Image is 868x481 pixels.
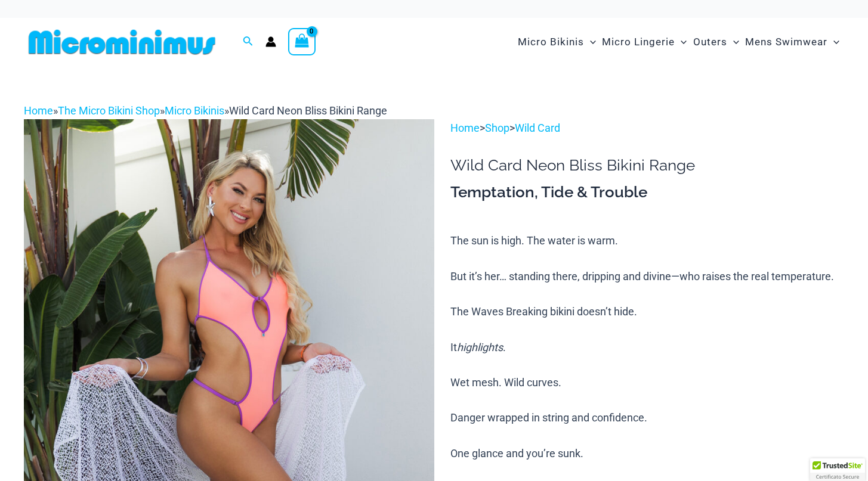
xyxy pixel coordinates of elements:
[450,122,480,134] a: Home
[690,24,742,60] a: OutersMenu ToggleMenu Toggle
[810,458,865,481] div: TrustedSite Certified
[58,104,160,117] a: The Micro Bikini Shop
[24,104,53,117] a: Home
[518,27,584,57] span: Micro Bikinis
[727,27,739,57] span: Menu Toggle
[450,182,844,203] h3: Temptation, Tide & Trouble
[742,24,842,60] a: Mens SwimwearMenu ToggleMenu Toggle
[675,27,687,57] span: Menu Toggle
[165,104,224,117] a: Micro Bikinis
[693,27,727,57] span: Outers
[827,27,839,57] span: Menu Toggle
[450,119,844,137] p: > >
[243,35,254,49] a: Search icon link
[515,122,560,134] a: Wild Card
[513,22,844,62] nav: Site Navigation
[599,24,690,60] a: Micro LingerieMenu ToggleMenu Toggle
[265,36,276,47] a: Account icon link
[450,156,844,175] h1: Wild Card Neon Bliss Bikini Range
[602,27,675,57] span: Micro Lingerie
[485,122,509,134] a: Shop
[288,28,316,55] a: View Shopping Cart, empty
[229,104,387,117] span: Wild Card Neon Bliss Bikini Range
[457,341,503,353] i: highlights
[24,104,387,117] span: » » »
[584,27,596,57] span: Menu Toggle
[24,29,220,55] img: MM SHOP LOGO FLAT
[745,27,827,57] span: Mens Swimwear
[515,24,599,60] a: Micro BikinisMenu ToggleMenu Toggle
